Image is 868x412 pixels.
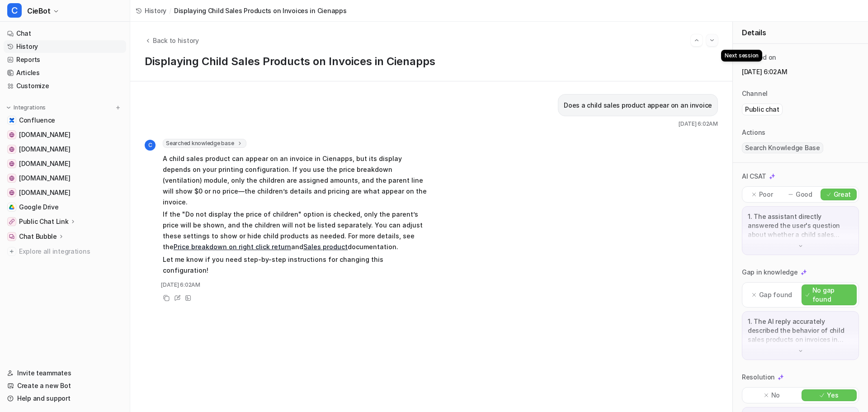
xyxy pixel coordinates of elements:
p: Actions [742,128,765,137]
img: cieblink.com [9,147,14,152]
img: Google Drive [9,204,14,210]
span: Back to history [153,36,199,45]
p: 1. The assistant directly answered the user's question about whether a child sales product appear... [748,212,853,239]
p: Yes [827,391,838,400]
a: ciemetric.com[DOMAIN_NAME] [4,172,126,185]
img: Public Chat Link [9,219,14,224]
a: History [136,6,166,15]
p: Good [796,190,812,199]
p: Poor [759,190,773,199]
p: A child sales product can appear on an invoice in Cienapps, but its display depends on your print... [163,153,427,208]
span: [DOMAIN_NAME] [19,174,70,183]
a: Invite teammates [4,367,126,379]
span: [DOMAIN_NAME] [19,159,70,168]
span: History [145,6,166,15]
p: 1. The AI reply accurately described the behavior of child sales products on invoices in Cienapps... [748,317,853,344]
p: Integrations [14,104,46,111]
img: ciemetric.com [9,175,14,181]
span: Explore all integrations [19,244,123,259]
p: Let me know if you need step-by-step instructions for changing this configuration! [163,254,427,276]
span: [DOMAIN_NAME] [19,130,70,139]
p: AI CSAT [742,172,766,181]
p: No [771,391,780,400]
img: explore all integrations [7,247,16,256]
span: C [7,3,22,18]
span: C [145,140,156,151]
span: Search Knowledge Base [742,142,823,153]
img: cienapps.com [9,132,14,137]
img: expand menu [5,104,12,111]
a: software.ciemetric.com[DOMAIN_NAME] [4,186,126,199]
span: Displaying Child Sales Products on Invoices in Cienapps [174,6,347,15]
p: Public Chat Link [19,217,69,226]
div: Details [733,22,868,44]
a: Sales product [303,243,348,251]
p: Gap found [759,290,792,299]
img: menu_add.svg [115,104,121,111]
span: [DATE] 6:02AM [161,281,200,289]
a: Chat [4,27,126,40]
img: Chat Bubble [9,234,14,239]
div: Next session [721,50,762,62]
button: Go to next session [706,34,718,46]
img: Previous session [693,36,700,44]
a: app.cieblink.com[DOMAIN_NAME] [4,157,126,170]
p: Gap in knowledge [742,268,798,277]
span: [DATE] 6:02AM [679,120,718,128]
a: Help and support [4,392,126,405]
a: History [4,40,126,53]
p: If the "Do not display the price of children" option is checked, only the parent’s price will be ... [163,209,427,252]
img: Confluence [9,118,14,123]
p: Channel [742,89,768,98]
span: [DOMAIN_NAME] [19,188,70,197]
p: [DATE] 6:02AM [742,67,859,76]
a: Google DriveGoogle Drive [4,201,126,213]
p: Great [834,190,851,199]
span: [DOMAIN_NAME] [19,145,70,154]
span: / [169,6,171,15]
p: Public chat [745,105,779,114]
a: Customize [4,80,126,92]
button: Go to previous session [691,34,703,46]
button: Integrations [4,103,48,112]
a: ConfluenceConfluence [4,114,126,127]
a: cieblink.com[DOMAIN_NAME] [4,143,126,156]
p: Resolution [742,373,775,382]
h1: Displaying Child Sales Products on Invoices in Cienapps [145,55,718,68]
span: Searched knowledge base [163,139,246,148]
span: CieBot [27,5,51,17]
a: Articles [4,66,126,79]
a: Explore all integrations [4,245,126,258]
p: Chat Bubble [19,232,57,241]
span: Google Drive [19,203,59,212]
button: Back to history [145,36,199,45]
img: Next session [709,36,715,44]
img: software.ciemetric.com [9,190,14,195]
p: Does a child sales product appear on an invoice [564,100,712,111]
a: Price breakdown on right click return [174,243,291,251]
img: down-arrow [797,243,804,249]
img: app.cieblink.com [9,161,14,166]
a: cienapps.com[DOMAIN_NAME] [4,128,126,141]
a: Create a new Bot [4,379,126,392]
span: Confluence [19,116,55,125]
a: Reports [4,53,126,66]
p: No gap found [812,286,853,304]
img: down-arrow [797,348,804,354]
